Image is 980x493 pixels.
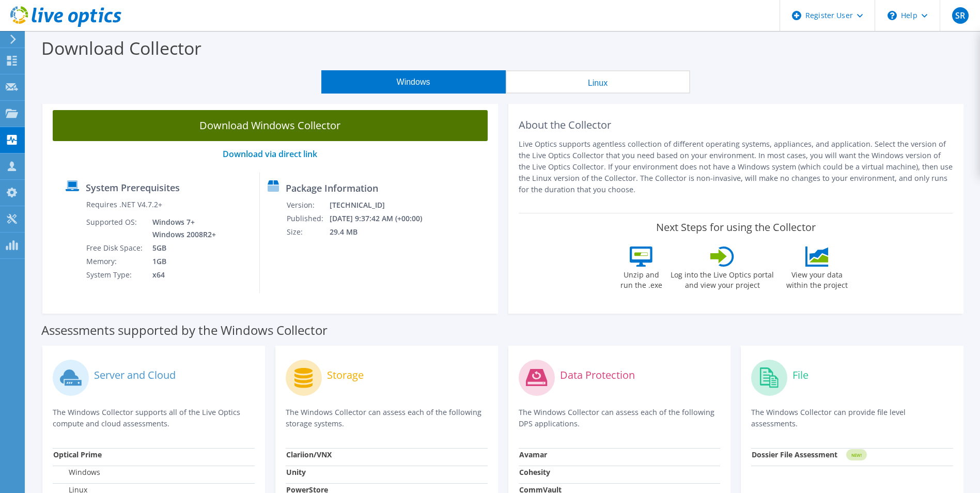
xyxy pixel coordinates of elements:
[656,221,816,234] label: Next Steps for using the Collector
[617,267,665,290] label: Unzip and run the .exe
[145,241,218,255] td: 5GB
[329,225,436,239] td: 29.4 MB
[321,70,506,94] button: Windows
[560,370,635,380] label: Data Protection
[53,110,488,141] a: Download Windows Collector
[41,325,328,335] label: Assessments supported by the Windows Collector
[752,450,837,459] strong: Dossier File Assessment
[86,255,145,268] td: Memory:
[53,407,255,429] p: The Windows Collector supports all of the Live Optics compute and cloud assessments.
[888,11,897,20] svg: \n
[751,407,953,429] p: The Windows Collector can provide file level assessments.
[952,7,969,24] span: SR
[506,70,690,94] button: Linux
[86,241,145,255] td: Free Disk Space:
[329,212,436,225] td: [DATE] 9:37:42 AM (+00:00)
[145,255,218,268] td: 1GB
[41,36,201,60] label: Download Collector
[792,370,808,380] label: File
[519,119,954,131] h2: About the Collector
[519,450,547,459] strong: Avamar
[86,199,162,210] label: Requires .NET V4.7.2+
[286,198,329,212] td: Version:
[86,182,180,193] label: System Prerequisites
[145,215,218,241] td: Windows 7+ Windows 2008R2+
[519,138,954,195] p: Live Optics supports agentless collection of different operating systems, appliances, and applica...
[519,407,721,429] p: The Windows Collector can assess each of the following DPS applications.
[670,267,774,290] label: Log into the Live Optics portal and view your project
[286,467,306,477] strong: Unity
[329,198,436,212] td: [TECHNICAL_ID]
[286,407,488,429] p: The Windows Collector can assess each of the following storage systems.
[223,148,317,160] a: Download via direct link
[145,268,218,282] td: x64
[851,452,862,458] tspan: NEW!
[286,183,378,193] label: Package Information
[286,225,329,239] td: Size:
[94,370,176,380] label: Server and Cloud
[519,467,550,477] strong: Cohesity
[327,370,364,380] label: Storage
[286,212,329,225] td: Published:
[86,215,145,241] td: Supported OS:
[86,268,145,282] td: System Type:
[53,467,100,477] label: Windows
[286,450,332,459] strong: Clariion/VNX
[780,267,854,290] label: View your data within the project
[53,450,102,459] strong: Optical Prime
